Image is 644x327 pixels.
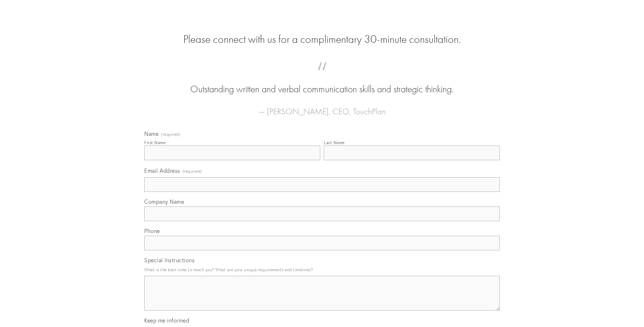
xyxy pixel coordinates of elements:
span: Name [144,130,159,137]
span: Company Name [144,198,184,205]
h2: Please connect with us for a complimentary 30-minute consultation. [144,33,500,46]
span: Special Instructions [144,257,194,264]
span: “ [155,69,489,83]
span: (required) [183,166,202,176]
p: What is the best time to reach you? What are your unique requirements and timelines? [144,265,500,274]
span: (required) [161,132,181,137]
div: Last Name [324,140,345,145]
span: Email Address [144,167,180,174]
span: Keep me informed [144,317,189,324]
figcaption: — [PERSON_NAME], CEO, TouchPlan [155,96,489,118]
span: Phone [144,227,160,234]
div: First Name [144,140,166,145]
blockquote: Outstanding written and verbal communication skills and strategic thinking. [155,69,489,96]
